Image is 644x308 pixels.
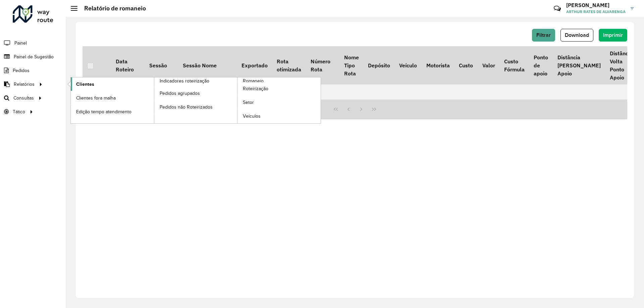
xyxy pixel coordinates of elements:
[454,46,477,84] th: Custo
[13,108,25,115] span: Tático
[243,113,261,120] span: Veículos
[536,32,551,38] span: Filtrar
[77,5,146,12] h2: Relatório de romaneio
[13,95,34,102] span: Consultas
[532,29,555,42] button: Filtrar
[553,46,605,84] th: Distância [PERSON_NAME] Apoio
[605,46,637,84] th: Distância Volta Ponto Apoio
[243,99,254,106] span: Setor
[178,46,237,84] th: Sessão Nome
[160,77,209,84] span: Indicadores roteirização
[76,95,116,102] span: Clientes fora malha
[550,1,565,16] a: Contato Rápido
[71,77,154,91] a: Clientes
[603,32,623,38] span: Imprimir
[566,2,626,8] h3: [PERSON_NAME]
[160,104,213,111] span: Pedidos não Roteirizados
[154,77,321,123] a: Romaneio
[599,29,627,42] button: Imprimir
[566,9,626,15] span: ARTHUR RATES DE ALVARENGA
[339,46,363,84] th: Nome Tipo Rota
[237,96,321,109] a: Setor
[14,53,54,60] span: Painel de Sugestão
[13,67,30,74] span: Pedidos
[395,46,422,84] th: Veículo
[363,46,394,84] th: Depósito
[145,46,178,84] th: Sessão
[306,46,339,84] th: Número Rota
[565,32,589,38] span: Download
[111,46,145,84] th: Data Roteiro
[272,46,306,84] th: Rota otimizada
[237,46,272,84] th: Exportado
[243,85,268,92] span: Roteirização
[14,81,35,88] span: Relatórios
[529,46,553,84] th: Ponto de apoio
[71,105,154,118] a: Edição tempo atendimento
[154,100,237,114] a: Pedidos não Roteirizados
[243,77,264,84] span: Romaneio
[237,82,321,96] a: Roteirização
[76,81,94,88] span: Clientes
[560,29,593,42] button: Download
[154,86,237,100] a: Pedidos agrupados
[76,108,131,115] span: Edição tempo atendimento
[422,46,454,84] th: Motorista
[160,90,200,97] span: Pedidos agrupados
[71,91,154,105] a: Clientes fora malha
[237,110,321,123] a: Veículos
[478,46,499,84] th: Valor
[71,77,237,123] a: Indicadores roteirização
[499,46,529,84] th: Custo Fórmula
[14,40,27,47] span: Painel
